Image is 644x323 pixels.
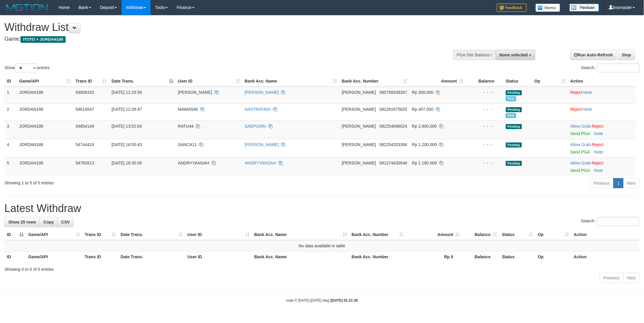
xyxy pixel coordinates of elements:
a: Note [594,131,603,136]
div: - - - [468,106,501,112]
span: Marked by bvscs1 [506,96,516,101]
span: Copy 085789338267 to clipboard [380,90,407,95]
a: Allow Grab [570,142,591,147]
input: Search: [597,64,640,72]
small: code © [DATE]-[DATE] dwg | [286,298,358,303]
span: [PERSON_NAME] [342,90,376,95]
button: None selected [496,50,535,60]
td: · [568,139,636,157]
span: [PERSON_NAME] [342,142,376,147]
th: Balance: activate to sort column ascending [462,229,500,240]
a: SAEPUDIN [245,124,266,129]
label: Show entries [4,64,50,72]
span: Copy 082254203366 to clipboard [380,142,407,147]
a: Send PGA [570,131,590,136]
span: Marked by bvscs1 [506,113,516,118]
span: Rp 300.000 [412,90,433,95]
th: Bank Acc. Number [349,251,406,262]
a: Reject [570,107,582,112]
th: Bank Acc. Name [252,251,349,262]
span: Pending [506,90,522,95]
a: Note [583,107,592,112]
span: [DATE] 16:50:43 [112,142,142,147]
th: ID [4,251,26,262]
td: JORDAN188 [17,121,73,139]
th: Action [572,229,640,240]
th: Bank Acc. Name: activate to sort column ascending [242,76,340,87]
th: Status [503,76,532,87]
div: Showing 1 to 5 of 5 entries [4,178,264,186]
span: Copy 082254696024 to clipboard [380,124,407,129]
th: ID [4,76,17,87]
th: Game/API [26,251,82,262]
th: Status [500,251,536,262]
a: Copy [40,217,58,227]
span: · [570,161,592,165]
a: Send PGA [570,168,590,173]
span: [DATE] 18:35:05 [112,161,142,165]
th: Action [572,251,640,262]
th: Balance [462,251,500,262]
span: 54654149 [75,124,94,129]
th: Balance [466,76,503,87]
th: Date Trans.: activate to sort column ascending [118,229,185,240]
a: CSV [57,217,74,227]
a: Previous [600,273,624,283]
span: [PERSON_NAME] [342,107,376,112]
span: 54614547 [75,107,94,112]
h1: Latest Withdraw [4,202,640,214]
a: Note [594,150,603,154]
span: [PERSON_NAME] [342,124,376,129]
a: Allow Grab [570,161,591,165]
th: Date Trans. [118,251,185,262]
th: Status: activate to sort column ascending [500,229,536,240]
span: Rp 1.160.000 [412,161,437,165]
a: Reject [592,161,604,165]
span: SANCA11 [178,142,197,147]
td: · [568,87,636,104]
a: Next [623,178,640,188]
td: 4 [4,139,17,157]
a: ANDRYYANSAH [245,161,276,165]
th: Action [568,76,636,87]
span: Pending [506,107,522,112]
a: Note [583,90,592,95]
span: NAWI4546 [178,107,198,112]
span: Copy [43,220,54,224]
th: Op: activate to sort column ascending [536,229,572,240]
td: 1 [4,87,17,104]
td: · [568,104,636,121]
img: Feedback.jpg [497,4,527,12]
th: Rp 0 [406,251,462,262]
span: Pending [506,124,522,129]
th: User ID: activate to sort column ascending [176,76,242,87]
span: ITOTO > JORDAN188 [20,36,66,43]
div: - - - [468,89,501,95]
td: JORDAN188 [17,87,73,104]
td: 5 [4,157,17,176]
span: Rp 407.000 [412,107,433,112]
select: Showentries [15,64,37,72]
th: Op: activate to sort column ascending [532,76,568,87]
img: panduan.png [569,4,599,12]
img: MOTION_logo.png [4,3,50,12]
a: Previous [590,178,614,188]
th: ID: activate to sort column descending [4,229,26,240]
input: Search: [597,217,640,226]
a: Allow Grab [570,124,591,129]
span: 54608333 [75,90,94,95]
a: 1 [613,178,624,188]
span: 54792813 [75,161,94,165]
td: 2 [4,104,17,121]
span: Pending [506,142,522,148]
a: Show 25 rows [4,217,40,227]
a: Next [623,273,640,283]
td: · [568,157,636,176]
th: Trans ID: activate to sort column ascending [73,76,109,87]
a: Reject [592,124,604,129]
td: JORDAN188 [17,104,73,121]
label: Search: [581,217,640,226]
span: RATU44 [178,124,194,129]
a: Run Auto-Refresh [570,50,617,60]
th: Game/API: activate to sort column ascending [17,76,73,87]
